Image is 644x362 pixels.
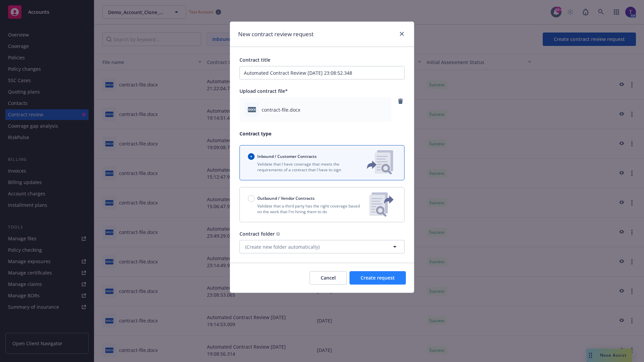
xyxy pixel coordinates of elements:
[239,145,405,180] button: Inbound / Customer ContractsValidate that I have coverage that meets the requirements of a contra...
[350,271,406,285] button: Create request
[238,30,314,39] h1: New contract review request
[321,275,336,281] span: Cancel
[239,187,405,222] button: Outbound / Vendor ContractsValidate that a third party has the right coverage based on the work t...
[239,231,275,237] span: Contract folder
[248,195,255,202] input: Outbound / Vendor Contracts
[398,30,406,38] a: close
[396,97,405,105] a: remove
[239,57,270,63] span: Contract title
[245,243,320,250] span: (Create new folder automatically)
[239,240,405,253] button: (Create new folder automatically)
[239,130,405,137] p: Contract type
[239,66,405,79] input: Enter a title for this contract
[257,154,317,159] span: Inbound / Customer Contracts
[262,106,300,113] span: contract-file.docx
[248,107,256,112] span: docx
[248,161,356,173] p: Validate that I have coverage that meets the requirements of a contract that I have to sign
[310,271,347,285] button: Cancel
[248,153,255,160] input: Inbound / Customer Contracts
[257,195,315,201] span: Outbound / Vendor Contracts
[361,275,395,281] span: Create request
[239,88,288,94] span: Upload contract file*
[248,203,364,215] p: Validate that a third party has the right coverage based on the work that I'm hiring them to do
